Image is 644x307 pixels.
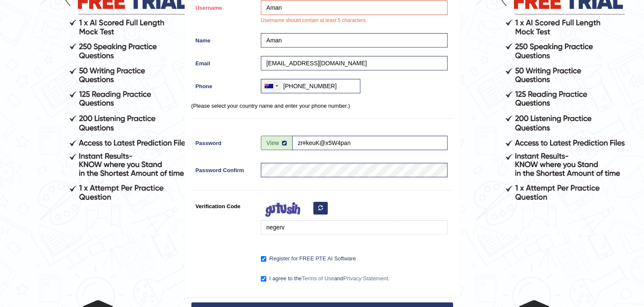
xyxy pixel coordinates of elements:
p: (Please select your country name and enter your phone number.) [191,102,453,110]
input: +61 412 345 678 [261,79,360,93]
div: Australia: +61 [261,79,281,93]
label: Name [191,33,257,45]
label: Password [191,136,257,147]
input: Show/Hide Password [282,140,287,146]
a: Terms of Use [302,275,334,282]
label: Password Confirm [191,163,257,174]
a: Privacy Statement [343,275,388,282]
label: Register for FREE PTE AI Software [261,254,356,263]
label: Username [191,0,257,12]
label: Email [191,56,257,67]
label: I agree to the and . [261,274,390,283]
label: Verification Code [191,199,257,210]
label: Phone [191,79,257,90]
input: Register for FREE PTE AI Software [261,256,266,262]
input: I agree to theTerms of UseandPrivacy Statement. [261,276,266,282]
